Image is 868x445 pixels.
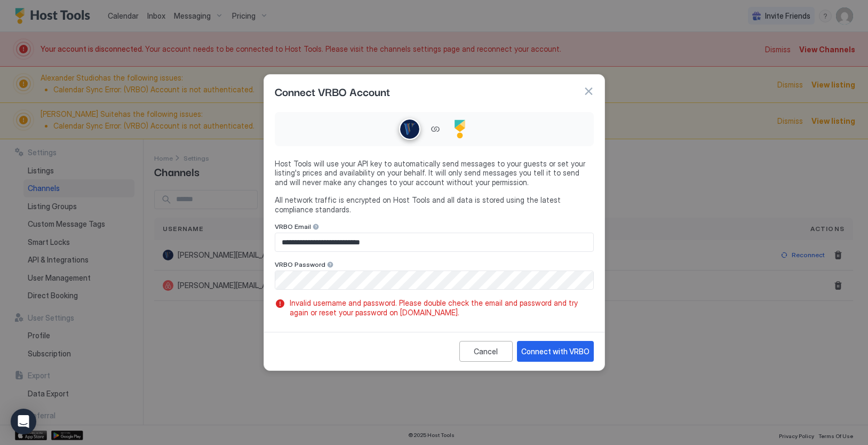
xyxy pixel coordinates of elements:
[275,260,325,268] span: VRBO Password
[517,341,594,362] button: Connect with VRBO
[275,222,311,231] span: VRBO Email
[459,341,513,362] button: Cancel
[275,233,593,251] input: Input Field
[275,159,594,187] span: Host Tools will use your API key to automatically send messages to your guests or set your listin...
[275,195,594,214] span: All network traffic is encrypted on Host Tools and all data is stored using the latest compliance...
[474,346,498,357] div: Cancel
[290,298,590,317] span: Invalid username and password. Please double check the email and password and try again or reset ...
[521,346,590,357] div: Connect with VRBO
[275,83,390,99] span: Connect VRBO Account
[275,271,593,289] input: Input Field
[11,409,36,434] div: Open Intercom Messenger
